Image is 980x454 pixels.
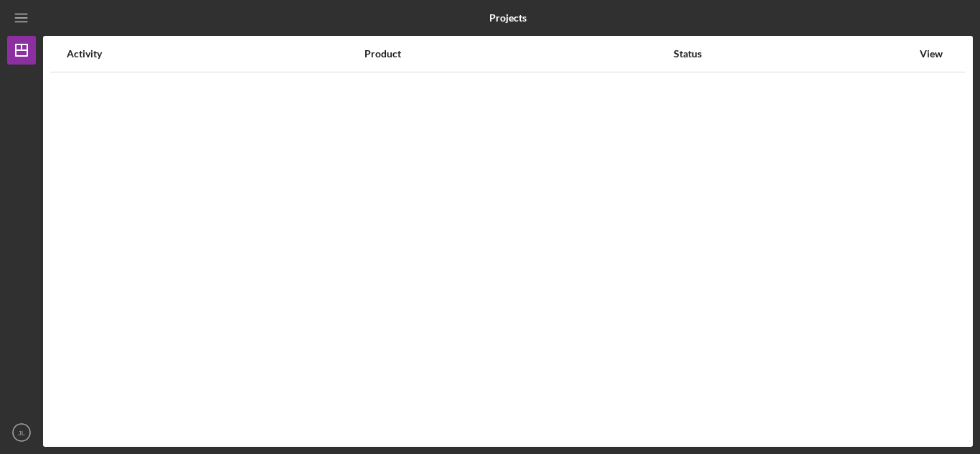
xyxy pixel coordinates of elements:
[674,48,912,60] div: Status
[364,48,672,60] div: Product
[489,12,527,24] b: Projects
[7,418,36,447] button: JL
[913,48,949,60] div: View
[18,429,26,437] text: JL
[67,48,363,60] div: Activity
